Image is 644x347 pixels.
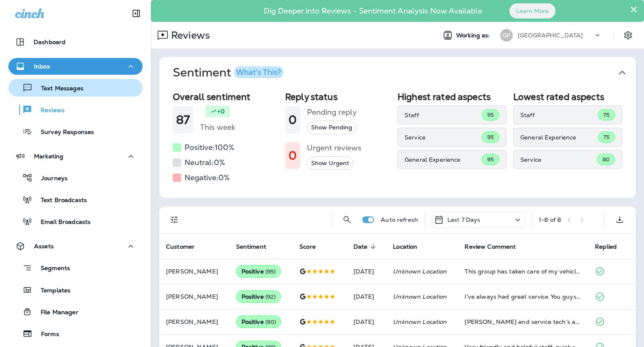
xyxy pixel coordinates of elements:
h1: 87 [176,113,190,127]
button: Close [630,3,638,16]
h5: This week [200,121,235,134]
p: Staff [405,112,482,118]
p: Assets [34,243,54,250]
h5: Pending reply [307,105,357,119]
h1: 0 [288,149,297,163]
button: Text Messages [8,79,143,97]
p: [PERSON_NAME] [166,268,223,275]
button: Show Pending [307,121,356,134]
span: 95 [487,111,494,118]
div: Positive [236,265,281,278]
button: Filters [166,211,183,228]
div: Robert and service tech’s are fantastic! They all will go beyond expectations! Fantastic service ... [465,318,582,326]
p: Email Broadcasts [32,218,91,226]
button: Marketing [8,148,143,165]
span: 95 [487,134,494,141]
p: File Manager [32,309,78,317]
div: Positive [236,290,281,303]
button: Segments [8,259,143,277]
h5: Negative: 0 % [184,171,230,184]
span: ( 95 ) [265,268,276,275]
span: ( 92 ) [265,293,276,300]
button: What's This? [234,66,283,78]
div: I've always had great service You guys have always taken care of whatever needs that I have neede... [465,292,582,301]
p: Marketing [34,153,63,160]
button: Templates [8,281,143,299]
p: Service [520,156,597,163]
em: Unknown Location [393,318,447,326]
p: [PERSON_NAME] [166,318,223,325]
p: Reviews [32,107,65,115]
h5: Positive: 100 % [184,141,234,154]
p: Inbox [34,63,50,70]
span: Replied [595,243,617,250]
button: Assets [8,238,143,255]
button: Email Broadcasts [8,213,143,230]
button: Journeys [8,169,143,187]
p: Dig Deeper into Reviews - Sentiment Analysis Now Available [239,10,506,12]
td: [DATE] [347,309,386,334]
span: Score [299,243,327,250]
h2: Reply status [285,92,391,102]
p: Reviews [168,29,210,42]
span: Replied [595,243,628,250]
button: Show Urgent [307,156,353,170]
span: Review Comment [465,243,527,250]
span: Working as: [456,32,492,39]
button: Reviews [8,101,143,118]
button: File Manager [8,303,143,321]
span: Date [353,243,368,250]
p: [PERSON_NAME] [166,293,223,300]
h5: Neutral: 0 % [184,156,225,169]
h2: Overall sentiment [173,92,278,102]
div: This group has taken care of my vehicles since 2012. They're trustworthy and take time to explain... [465,267,582,276]
span: Sentiment [236,243,266,250]
button: Search Reviews [339,211,356,228]
div: What's This? [236,68,281,76]
h2: Lowest rated aspects [513,92,622,102]
p: Service [405,134,482,141]
h2: Highest rated aspects [397,92,506,102]
h1: Sentiment [173,66,283,80]
span: 75 [603,134,610,141]
p: General Experience [405,156,482,163]
p: [GEOGRAPHIC_DATA] [518,32,583,39]
button: SentimentWhat's This? [166,57,642,88]
button: Export as CSV [611,211,628,228]
em: Unknown Location [393,293,447,300]
span: Customer [166,243,195,250]
p: Dashboard [34,39,65,45]
p: +0 [217,107,225,116]
span: 80 [602,156,610,163]
button: Survey Responses [8,123,143,140]
p: Auto refresh [381,216,418,223]
div: Positive [236,315,282,328]
h5: Urgent reviews [307,141,361,155]
span: Sentiment [236,243,277,250]
p: Staff [520,112,598,118]
div: GP [500,29,513,42]
span: 75 [603,111,610,118]
button: Learn More [509,3,556,18]
span: Review Comment [465,243,516,250]
button: Text Broadcasts [8,191,143,208]
td: [DATE] [347,259,386,284]
button: Collapse Sidebar [125,5,148,22]
span: ( 90 ) [265,318,276,326]
p: Forms [33,331,59,339]
div: 1 - 8 of 8 [539,216,561,223]
span: Customer [166,243,205,250]
span: Date [353,243,379,250]
button: Settings [621,28,636,43]
span: Score [299,243,316,250]
p: General Experience [520,134,598,141]
button: Forms [8,325,143,342]
span: 95 [487,156,494,163]
p: Journeys [33,175,68,183]
em: Unknown Location [393,268,447,275]
p: Templates [32,287,70,295]
td: [DATE] [347,284,386,309]
p: Last 7 Days [447,216,480,223]
p: Text Messages [33,85,83,93]
button: Dashboard [8,34,143,50]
